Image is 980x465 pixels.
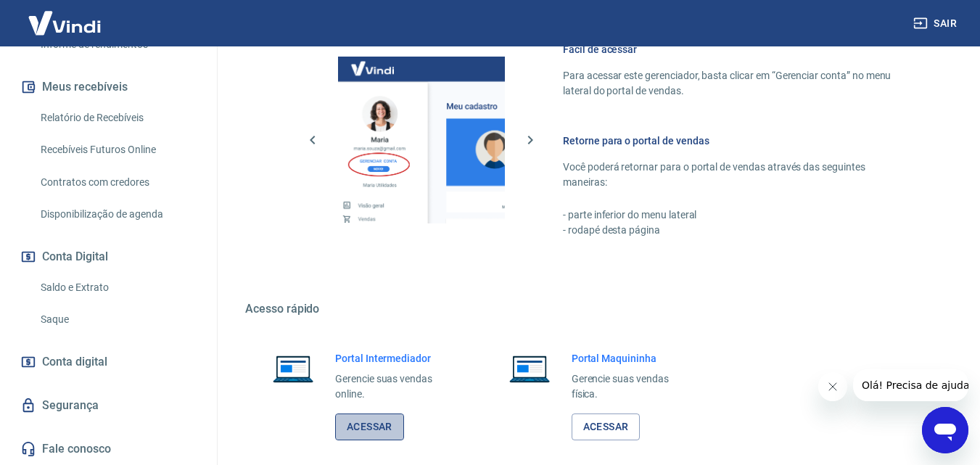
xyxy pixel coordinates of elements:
img: Imagem da dashboard mostrando o botão de gerenciar conta na sidebar no lado esquerdo [338,57,505,223]
h6: Portal Maquininha [572,351,692,366]
iframe: Botão para abrir a janela de mensagens [922,407,968,453]
h6: Portal Intermediador [335,351,456,366]
h5: Acesso rápido [245,302,945,316]
span: Conta digital [42,352,107,372]
button: Conta Digital [17,241,199,273]
p: Gerencie suas vendas online. [335,371,456,402]
img: Imagem de um notebook aberto [263,351,324,386]
a: Segurança [17,390,199,421]
a: Acessar [335,413,404,440]
a: Saldo e Extrato [35,273,199,303]
a: Conta digital [17,346,199,378]
img: Imagem de um notebook aberto [499,351,560,386]
img: Vindi [17,1,112,45]
a: Relatório de Recebíveis [35,103,199,133]
p: Você poderá retornar para o portal de vendas através das seguintes maneiras: [563,160,910,190]
h6: Retorne para o portal de vendas [563,133,910,148]
a: Saque [35,305,199,334]
p: Para acessar este gerenciador, basta clicar em “Gerenciar conta” no menu lateral do portal de ven... [563,68,910,99]
span: Olá! Precisa de ajuda? [9,10,122,22]
a: Acessar [572,413,641,440]
iframe: Fechar mensagem [818,372,847,401]
a: Recebíveis Futuros Online [35,135,199,165]
button: Sair [910,10,963,37]
iframe: Mensagem da empresa [853,369,968,401]
button: Meus recebíveis [17,71,199,103]
p: - parte inferior do menu lateral [563,207,910,223]
a: Contratos com credores [35,168,199,197]
a: Fale conosco [17,433,199,465]
a: Disponibilização de agenda [35,199,199,229]
p: Gerencie suas vendas física. [572,371,692,402]
p: - rodapé desta página [563,223,910,238]
h6: Fácil de acessar [563,42,910,57]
